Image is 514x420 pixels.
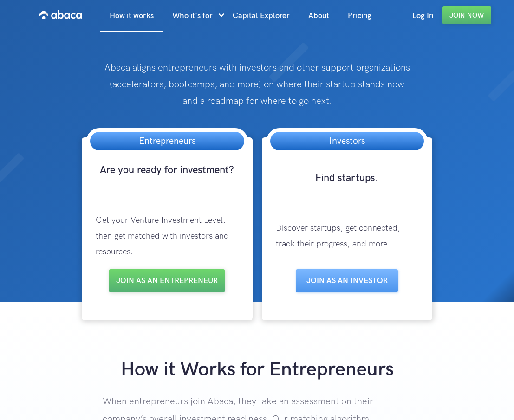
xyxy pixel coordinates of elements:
strong: How it Works for Entrepreneurs [121,358,394,381]
h3: Entrepreneurs [130,132,205,150]
h3: Investors [320,132,374,150]
h3: Find startups. [267,171,428,202]
p: Abaca aligns entrepreneurs with investors and other support organizations (accelerators, bootcamp... [103,59,411,110]
a: Join as aN INVESTOR [296,269,398,292]
a: Join as an entrepreneur [109,269,225,292]
a: Join Now [442,6,491,24]
p: Discover startups, get connected, track their progress, and more. [267,211,428,261]
p: Get your Venture Investment Level, then get matched with investors and resources. [86,203,247,269]
h3: Are you ready for investment? [86,163,247,194]
img: Abaca logo [39,7,82,22]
